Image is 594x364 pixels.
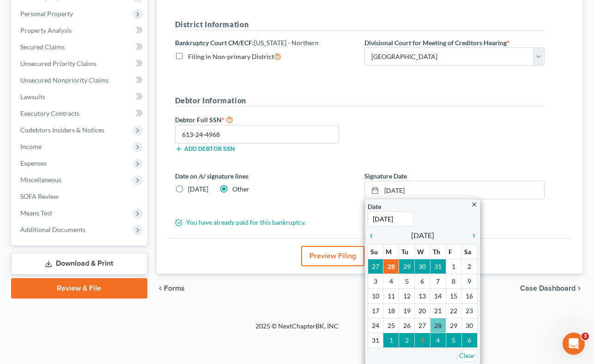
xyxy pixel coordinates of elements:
button: Preview Filing [301,246,364,266]
label: Signature Date [364,171,407,181]
a: close [471,199,478,209]
span: [DATE] [188,185,208,193]
td: 5 [446,333,461,347]
input: 1/1/2013 [368,211,414,227]
label: Date [368,202,381,211]
span: Filing in Non-primary District [188,53,274,60]
a: SOFA Review [13,188,147,205]
span: Codebtors Insiders & Notices [20,126,104,134]
td: 28 [383,259,399,274]
div: 2025 © NextChapterBK, INC [34,322,560,338]
td: 29 [399,259,415,274]
td: 2 [399,333,415,347]
a: chevron_right [466,230,478,241]
a: Lawsuits [13,89,147,105]
td: 23 [461,303,477,318]
td: 14 [430,288,446,303]
span: Secured Claims [20,43,65,51]
label: Debtor Full SSN [170,114,360,125]
span: Means Test [20,209,52,217]
span: Other [232,185,249,193]
td: 1 [446,259,461,274]
th: Su [368,244,383,259]
span: Property Analysis [20,26,72,34]
i: chevron_left [368,232,380,239]
th: W [415,244,430,259]
td: 31 [430,259,446,274]
td: 31 [368,333,383,347]
td: 21 [430,303,446,318]
td: 12 [399,288,415,303]
a: Review & File [11,278,147,298]
span: [US_STATE] - Northern [254,39,319,47]
td: 27 [368,259,383,274]
td: 6 [415,274,430,288]
th: Tu [399,244,415,259]
td: 5 [399,274,415,288]
td: 29 [446,318,461,333]
td: 27 [415,318,430,333]
input: XXX-XX-XXXX [175,125,339,143]
td: 18 [383,303,399,318]
td: 1 [383,333,399,347]
label: Divisional Court for Meeting of Creditors Hearing [364,38,509,48]
th: F [446,244,461,259]
td: 8 [446,274,461,288]
a: Executory Contracts [13,105,147,122]
span: Case Dashboard [520,285,576,292]
div: You have already paid for this bankruptcy. [170,218,549,227]
td: 20 [415,303,430,318]
a: Download & Print [11,253,147,274]
a: Clear [457,349,477,362]
span: Lawsuits [20,93,45,101]
iframe: Intercom live chat [563,333,585,355]
span: Executory Contracts [20,109,79,117]
a: Unsecured Nonpriority Claims [13,72,147,89]
td: 11 [383,288,399,303]
th: Sa [461,244,477,259]
td: 26 [399,318,415,333]
i: close [471,201,478,208]
h5: Debtor Information [175,95,545,107]
td: 9 [461,274,477,288]
span: Forms [164,285,185,292]
span: Income [20,143,42,150]
td: 15 [446,288,461,303]
a: Case Dashboard chevron_right [520,285,583,292]
td: 3 [415,333,430,347]
td: 2 [461,259,477,274]
span: 3 [582,333,589,340]
td: 25 [383,318,399,333]
span: Unsecured Priority Claims [20,60,97,67]
a: Secured Claims [13,39,147,55]
td: 4 [383,274,399,288]
a: chevron_left [368,230,380,241]
a: [DATE] [365,181,544,199]
td: 6 [461,333,477,347]
h5: District Information [175,19,545,30]
td: 19 [399,303,415,318]
span: Expenses [20,159,47,167]
span: Miscellaneous [20,176,61,184]
td: 13 [415,288,430,303]
i: chevron_right [576,285,583,292]
a: Unsecured Priority Claims [13,55,147,72]
td: 3 [368,274,383,288]
i: chevron_right [466,232,478,239]
span: Additional Documents [20,226,85,233]
td: 30 [461,318,477,333]
td: 7 [430,274,446,288]
th: M [383,244,399,259]
td: 10 [368,288,383,303]
td: 16 [461,288,477,303]
td: 24 [368,318,383,333]
i: chevron_left [157,285,164,292]
td: 30 [415,259,430,274]
td: 17 [368,303,383,318]
th: Th [430,244,446,259]
td: 22 [446,303,461,318]
label: Bankruptcy Court CM/ECF: [175,38,319,48]
button: chevron_left Forms [157,285,197,292]
a: Property Analysis [13,22,147,39]
span: Unsecured Nonpriority Claims [20,76,109,84]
